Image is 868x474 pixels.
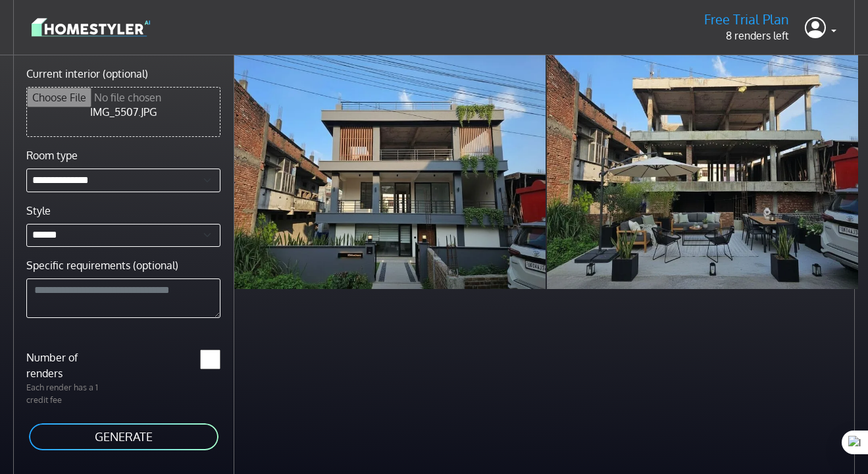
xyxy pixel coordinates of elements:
label: Current interior (optional) [26,66,148,82]
label: Number of renders [18,350,124,381]
h5: Free Trial Plan [704,11,789,28]
label: Specific requirements (optional) [26,257,178,273]
label: Style [26,203,51,219]
img: logo-3de290ba35641baa71223ecac5eacb59cb85b4c7fdf211dc9aaecaaee71ea2f8.svg [32,16,150,39]
label: Room type [26,147,78,163]
button: GENERATE [28,422,220,452]
p: 8 renders left [704,28,789,43]
p: Each render has a 1 credit fee [18,381,124,406]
